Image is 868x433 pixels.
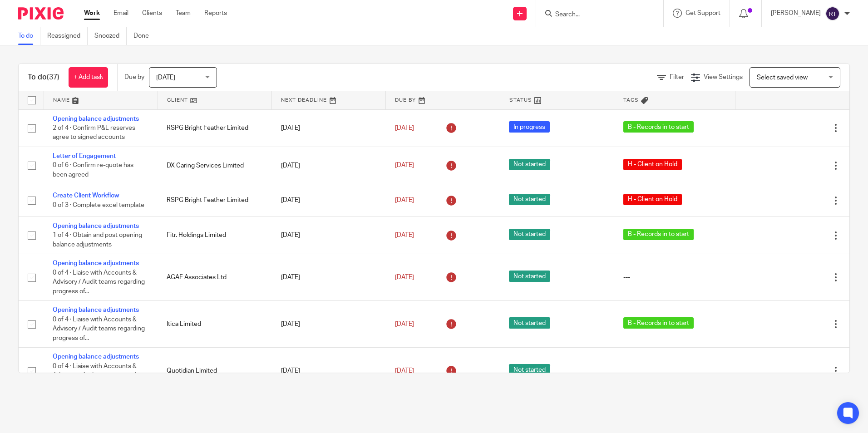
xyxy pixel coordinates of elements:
td: DX Caring Services Limited [158,147,271,184]
p: [PERSON_NAME] [771,9,821,18]
h1: To do [28,73,59,82]
span: B - Records in to start [623,317,694,329]
td: [DATE] [272,109,386,147]
a: Opening balance adjustments [53,223,139,229]
a: Letter of Engagement [53,153,116,159]
a: + Add task [69,67,108,88]
a: Snoozed [94,27,127,45]
td: RSPG Bright Feather Limited [158,184,271,216]
span: B - Records in to start [623,121,694,133]
span: In progress [509,121,550,133]
td: AGAF Associates Ltd [158,254,271,301]
span: [DATE] [156,74,175,81]
span: Not started [509,159,550,170]
td: Itica Limited [158,301,271,348]
a: Opening balance adjustments [53,307,139,313]
div: --- [623,366,726,375]
span: (37) [47,74,59,81]
span: 0 of 4 · Liaise with Accounts & Advisory / Audit teams regarding progress of... [53,363,145,388]
span: [DATE] [395,368,414,374]
div: --- [623,273,726,282]
a: Reassigned [47,27,88,45]
a: Reports [204,9,227,18]
span: B - Records in to start [623,229,694,240]
span: 0 of 4 · Liaise with Accounts & Advisory / Audit teams regarding progress of... [53,316,145,341]
a: Team [176,9,191,18]
td: [DATE] [272,348,386,394]
a: Done [133,27,156,45]
a: Opening balance adjustments [53,116,139,122]
span: Get Support [686,10,720,16]
span: [DATE] [395,197,414,203]
td: Quotidian Limited [158,348,271,394]
span: Not started [509,317,550,329]
td: [DATE] [272,254,386,301]
a: To do [18,27,40,45]
a: Opening balance adjustments [53,260,139,266]
a: Work [84,9,100,18]
img: svg%3E [825,6,840,21]
span: H - Client on Hold [623,194,682,205]
td: [DATE] [272,184,386,216]
input: Search [554,11,636,19]
td: [DATE] [272,301,386,348]
span: 0 of 4 · Liaise with Accounts & Advisory / Audit teams regarding progress of... [53,270,145,295]
td: Fitr. Holdings Limited [158,216,271,254]
span: Not started [509,364,550,375]
span: Filter [670,74,684,80]
span: [DATE] [395,321,414,327]
span: [DATE] [395,125,414,131]
a: Email [113,9,128,18]
a: Create Client Workflow [53,192,119,199]
span: 0 of 3 · Complete excel template [53,202,144,208]
p: Due by [124,73,144,82]
img: Pixie [18,7,64,20]
span: [DATE] [395,274,414,280]
a: Clients [142,9,162,18]
span: Not started [509,229,550,240]
a: Opening balance adjustments [53,354,139,360]
span: 0 of 6 · Confirm re-quote has been agreed [53,162,133,178]
td: [DATE] [272,216,386,254]
span: [DATE] [395,162,414,169]
td: RSPG Bright Feather Limited [158,109,271,147]
td: [DATE] [272,147,386,184]
span: View Settings [704,74,743,80]
span: Tags [623,98,639,103]
span: 1 of 4 · Obtain and post opening balance adjustments [53,232,142,248]
span: Not started [509,194,550,205]
span: Not started [509,271,550,282]
span: [DATE] [395,232,414,238]
span: 2 of 4 · Confirm P&L reserves agree to signed accounts [53,125,135,141]
span: H - Client on Hold [623,159,682,170]
span: Select saved view [757,74,808,81]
